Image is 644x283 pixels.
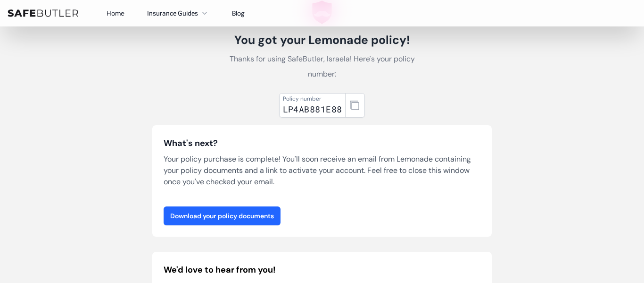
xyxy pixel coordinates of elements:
[164,154,480,188] p: Your policy purchase is complete! You'll soon receive an email from Lemonade containing your poli...
[147,8,209,19] button: Insurance Guides
[283,103,342,116] div: LP4AB881E88
[283,95,342,103] div: Policy number
[232,9,245,17] a: Blog
[164,137,480,150] h3: What's next?
[164,206,281,225] a: Download your policy documents
[107,9,124,17] a: Home
[8,9,78,17] img: SafeButler Text Logo
[164,263,480,276] h2: We'd love to hear from you!
[216,33,428,48] h1: You got your Lemonade policy!
[216,51,428,82] p: Thanks for using SafeButler, Israela! Here's your policy number:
